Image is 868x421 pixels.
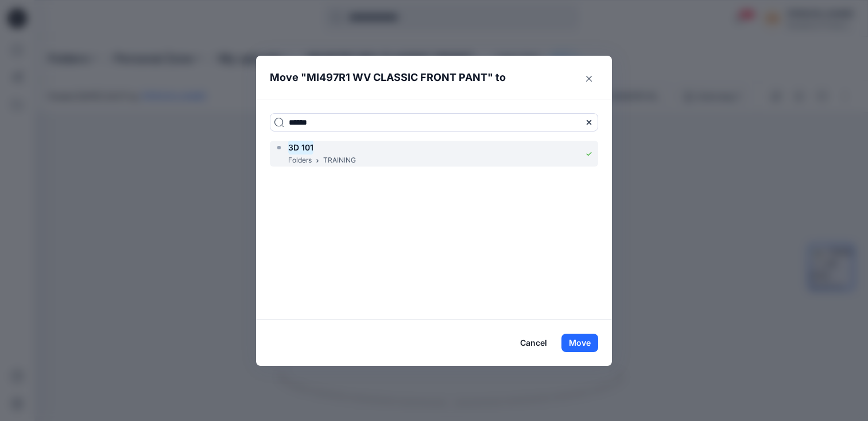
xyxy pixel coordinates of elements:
[288,140,313,155] mark: 3D 101
[580,69,598,88] button: Close
[256,56,594,99] header: Move " " to
[561,334,598,352] button: Move
[323,155,356,167] p: TRAINING
[288,155,312,167] p: Folders
[513,334,555,352] button: Cancel
[307,69,487,86] p: MI497R1 WV CLASSIC FRONT PANT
